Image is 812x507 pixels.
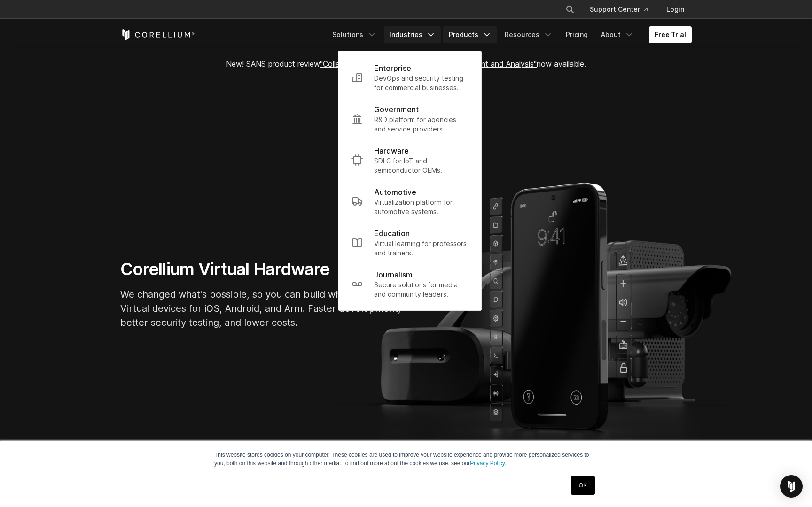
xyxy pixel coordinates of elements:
a: Pricing [560,26,593,43]
a: Corellium Home [120,29,195,40]
a: OK [571,476,595,495]
p: Automotive [374,186,416,198]
p: DevOps and security testing for commercial businesses. [374,74,468,92]
p: Virtualization platform for automotive systems. [374,198,468,216]
h1: Corellium Virtual Hardware [120,259,402,280]
button: Search [562,1,578,18]
a: Enterprise DevOps and security testing for commercial businesses. [344,57,476,98]
a: Free Trial [649,26,692,43]
div: Navigation Menu [554,1,692,18]
p: Virtual learning for professors and trainers. [374,239,468,258]
a: Automotive Virtualization platform for automotive systems. [344,181,476,222]
a: Hardware SDLC for IoT and semiconductor OEMs. [344,139,476,181]
a: Resources [499,26,558,43]
a: Journalism Secure solutions for media and community leaders. [344,263,476,305]
p: Secure solutions for media and community leaders. [374,280,468,299]
p: Enterprise [374,62,411,74]
p: Education [374,228,410,239]
div: Open Intercom Messenger [780,475,803,498]
p: This website stores cookies on your computer. These cookies are used to improve your website expe... [214,451,598,468]
a: Solutions [327,26,382,43]
p: Journalism [374,269,413,280]
p: SDLC for IoT and semiconductor OEMs. [374,156,468,175]
p: Government [374,104,419,115]
a: Support Center [582,1,655,18]
a: Industries [384,26,441,43]
p: Hardware [374,145,409,156]
a: About [595,26,640,43]
a: Government R&D platform for agencies and service providers. [344,98,476,139]
a: Education Virtual learning for professors and trainers. [344,222,476,263]
a: Privacy Policy. [470,460,506,467]
a: Products [443,26,497,43]
div: Navigation Menu [327,26,692,43]
p: R&D platform for agencies and service providers. [374,115,468,134]
span: New! SANS product review now available. [226,59,586,69]
a: Login [659,1,692,18]
p: We changed what's possible, so you can build what's next. Virtual devices for iOS, Android, and A... [120,287,402,330]
a: "Collaborative Mobile App Security Development and Analysis" [320,59,537,69]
